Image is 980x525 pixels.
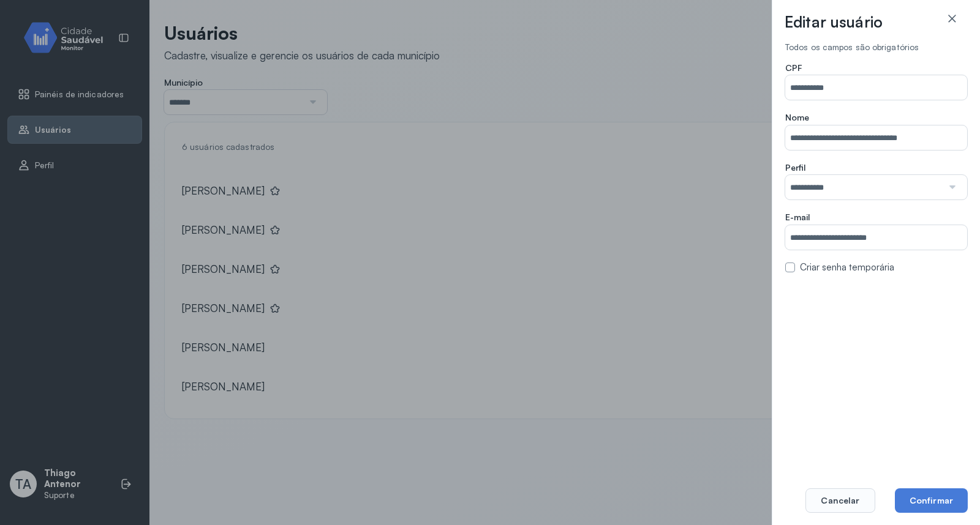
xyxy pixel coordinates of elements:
span: E-mail [785,212,810,223]
h3: Editar usuário [785,12,883,32]
span: Perfil [785,162,805,173]
label: Criar senha temporária [800,262,894,274]
div: Todos os campos são obrigatórios [785,42,967,53]
button: Cancelar [805,488,875,513]
span: Nome [785,112,809,123]
span: CPF [785,62,802,73]
button: Confirmar [895,488,968,513]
